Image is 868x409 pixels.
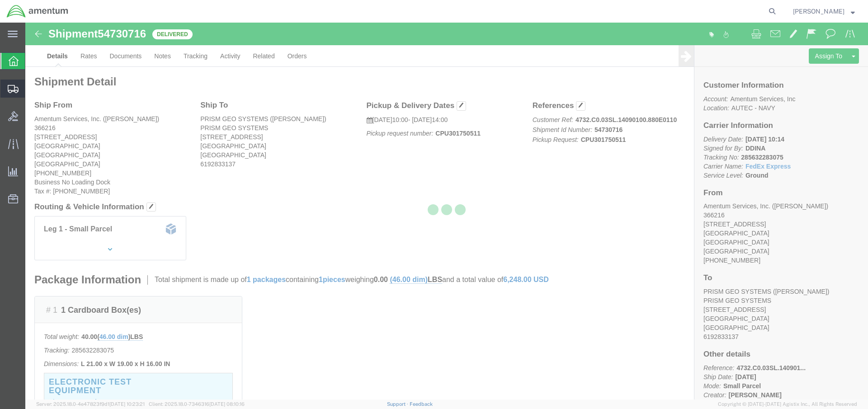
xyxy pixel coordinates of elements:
[149,401,245,407] span: Client: 2025.18.0-7346316
[793,6,855,17] button: [PERSON_NAME]
[793,6,844,16] span: Ahmed Warraiat
[36,401,145,407] span: Server: 2025.18.0-4e47823f9d1
[209,401,245,407] span: [DATE] 08:10:16
[410,401,433,407] a: Feedback
[387,401,410,407] a: Support
[6,5,69,18] img: logo
[718,400,857,408] span: Copyright © [DATE]-[DATE] Agistix Inc., All Rights Reserved
[109,401,145,407] span: [DATE] 10:23:21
